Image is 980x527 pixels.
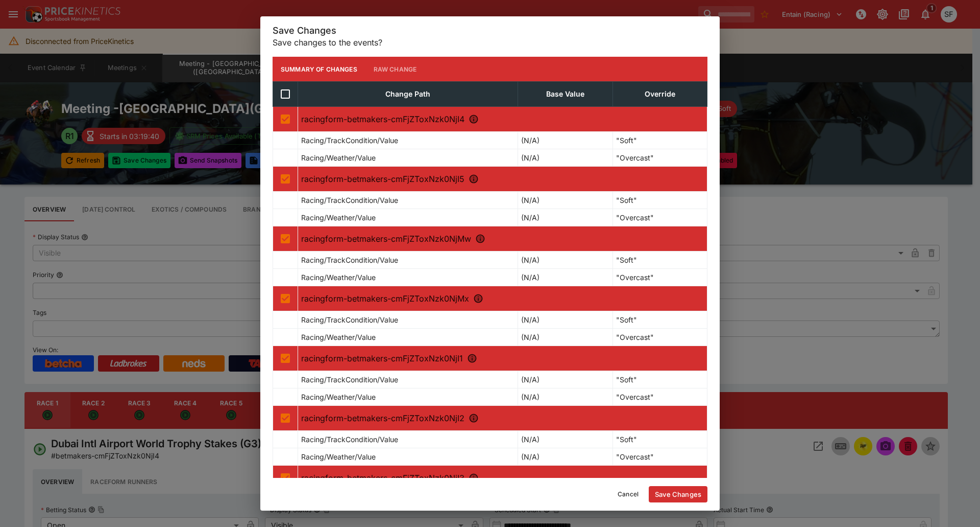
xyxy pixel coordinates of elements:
[613,192,707,209] td: "Soft"
[518,209,613,226] td: (N/A)
[613,311,707,329] td: "Soft"
[613,82,707,107] th: Override
[301,392,376,402] p: Racing/Weather/Value
[301,352,704,364] p: racingform-betmakers-cmFjZToxNzk0NjI1
[613,132,707,149] td: "Soft"
[518,269,613,286] td: (N/A)
[301,152,376,163] p: Racing/Weather/Value
[469,413,479,423] svg: R6 - Conundrum Consulting Handicap
[518,311,613,329] td: (N/A)
[613,149,707,167] td: "Overcast"
[301,451,376,462] p: Racing/Weather/Value
[473,293,483,304] svg: R4 - Dubai Duty Free Mill Reef Stakes (Group 2) (In Honour Of Geoff Lewis)
[518,371,613,388] td: (N/A)
[301,412,704,424] p: racingform-betmakers-cmFjZToxNzk0NjI2
[613,329,707,346] td: "Overcast"
[273,36,707,49] p: Save changes to the events?
[301,135,398,146] p: Racing/TrackCondition/Value
[518,431,613,448] td: (N/A)
[613,388,707,406] td: "Overcast"
[613,431,707,448] td: "Soft"
[301,233,704,245] p: racingform-betmakers-cmFjZToxNzk0NjMw
[301,332,376,342] p: Racing/Weather/Value
[518,329,613,346] td: (N/A)
[301,212,376,223] p: Racing/Weather/Value
[301,292,704,305] p: racingform-betmakers-cmFjZToxNzk0NjMx
[301,472,704,484] p: racingform-betmakers-cmFjZToxNzk0NjI3
[301,113,704,125] p: racingform-betmakers-cmFjZToxNzk0NjI4
[613,251,707,269] td: "Soft"
[518,448,613,466] td: (N/A)
[301,434,398,445] p: Racing/TrackCondition/Value
[298,82,518,107] th: Change Path
[518,251,613,269] td: (N/A)
[301,374,398,385] p: Racing/TrackCondition/Value
[613,269,707,286] td: "Overcast"
[649,486,707,502] button: Save Changes
[301,272,376,283] p: Racing/Weather/Value
[469,473,479,483] svg: R7 - Dubai Duty Free Finest Surprise Handicap (Str)
[518,149,613,167] td: (N/A)
[518,192,613,209] td: (N/A)
[475,234,485,244] svg: R3 - Dubai Duty Free Handicap (Gbbplus Race)
[301,255,398,265] p: Racing/TrackCondition/Value
[518,388,613,406] td: (N/A)
[365,57,425,81] button: Raw Change
[611,486,645,502] button: Cancel
[613,448,707,466] td: "Overcast"
[613,371,707,388] td: "Soft"
[469,174,479,184] svg: R2 - Dubai Duty Free Autumn Cup Handicap (Gbbplus Race)
[273,25,707,36] h5: Save Changes
[518,132,613,149] td: (N/A)
[469,114,479,124] svg: R1 - Dubai International Airport World Trophy Stakes (Group 3)
[518,82,613,107] th: Base Value
[273,57,365,81] button: Summary of Changes
[467,353,477,363] svg: R5 - Metro Rod Pump Technology Partnership Ebf Novice Stakes (Gbb Race)
[301,314,398,325] p: Racing/TrackCondition/Value
[301,195,398,205] p: Racing/TrackCondition/Value
[301,173,704,185] p: racingform-betmakers-cmFjZToxNzk0NjI5
[613,209,707,226] td: "Overcast"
